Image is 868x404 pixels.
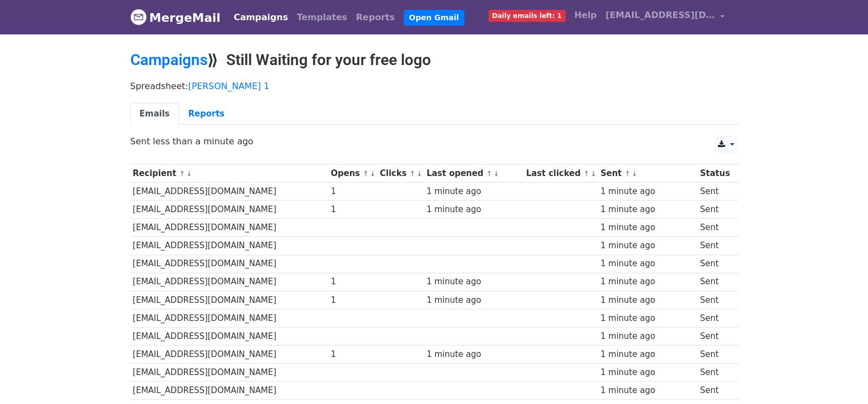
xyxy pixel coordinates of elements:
[600,203,694,216] div: 1 minute ago
[179,169,185,178] a: ↑
[331,185,375,198] div: 1
[130,51,738,69] h2: ⟫ Still Waiting for your free logo
[493,169,499,178] a: ↓
[130,346,329,364] td: [EMAIL_ADDRESS][DOMAIN_NAME]
[631,169,637,178] a: ↓
[130,165,329,183] th: Recipient
[600,276,694,288] div: 1 minute ago
[488,10,566,22] span: Daily emails left: 1
[697,382,732,400] td: Sent
[130,364,329,382] td: [EMAIL_ADDRESS][DOMAIN_NAME]
[697,327,732,345] td: Sent
[229,7,292,28] a: Campaigns
[524,165,598,183] th: Last clicked
[377,165,424,183] th: Clicks
[130,51,208,69] a: Campaigns
[570,4,601,26] a: Help
[600,239,694,252] div: 1 minute ago
[331,294,375,307] div: 1
[697,255,732,273] td: Sent
[813,352,868,404] iframe: Chat Widget
[600,384,694,397] div: 1 minute ago
[606,9,715,22] span: [EMAIL_ADDRESS][DOMAIN_NAME]
[484,4,570,26] a: Daily emails left: 1
[130,291,329,309] td: [EMAIL_ADDRESS][DOMAIN_NAME]
[130,103,179,125] a: Emails
[363,169,369,178] a: ↑
[404,10,464,26] a: Open Gmail
[590,169,596,178] a: ↓
[600,294,694,307] div: 1 minute ago
[600,257,694,270] div: 1 minute ago
[130,255,329,273] td: [EMAIL_ADDRESS][DOMAIN_NAME]
[427,276,521,288] div: 1 minute ago
[600,185,694,198] div: 1 minute ago
[130,136,738,147] p: Sent less than a minute ago
[427,203,521,216] div: 1 minute ago
[600,312,694,325] div: 1 minute ago
[600,366,694,379] div: 1 minute ago
[179,103,234,125] a: Reports
[600,330,694,343] div: 1 minute ago
[331,276,375,288] div: 1
[600,348,694,361] div: 1 minute ago
[697,183,732,201] td: Sent
[130,237,329,255] td: [EMAIL_ADDRESS][DOMAIN_NAME]
[427,348,521,361] div: 1 minute ago
[697,364,732,382] td: Sent
[130,309,329,327] td: [EMAIL_ADDRESS][DOMAIN_NAME]
[697,346,732,364] td: Sent
[130,382,329,400] td: [EMAIL_ADDRESS][DOMAIN_NAME]
[130,327,329,345] td: [EMAIL_ADDRESS][DOMAIN_NAME]
[130,201,329,219] td: [EMAIL_ADDRESS][DOMAIN_NAME]
[601,4,729,30] a: [EMAIL_ADDRESS][DOMAIN_NAME]
[697,165,732,183] th: Status
[130,219,329,237] td: [EMAIL_ADDRESS][DOMAIN_NAME]
[598,165,698,183] th: Sent
[697,201,732,219] td: Sent
[427,185,521,198] div: 1 minute ago
[130,273,329,291] td: [EMAIL_ADDRESS][DOMAIN_NAME]
[370,169,376,178] a: ↓
[697,219,732,237] td: Sent
[410,169,416,178] a: ↑
[625,169,631,178] a: ↑
[424,165,524,183] th: Last opened
[130,80,738,92] p: Spreadsheet:
[292,7,352,28] a: Templates
[328,165,377,183] th: Opens
[331,348,375,361] div: 1
[583,169,589,178] a: ↑
[697,291,732,309] td: Sent
[697,237,732,255] td: Sent
[427,294,521,307] div: 1 minute ago
[130,6,221,29] a: MergeMail
[130,183,329,201] td: [EMAIL_ADDRESS][DOMAIN_NAME]
[130,9,147,25] img: MergeMail logo
[486,169,492,178] a: ↑
[417,169,423,178] a: ↓
[697,309,732,327] td: Sent
[186,169,192,178] a: ↓
[331,203,375,216] div: 1
[188,81,269,91] a: [PERSON_NAME] 1
[697,273,732,291] td: Sent
[600,221,694,234] div: 1 minute ago
[352,7,399,28] a: Reports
